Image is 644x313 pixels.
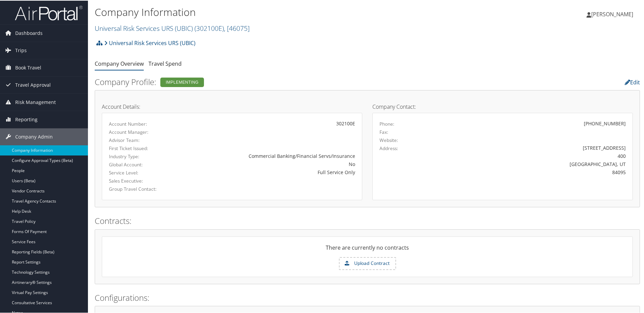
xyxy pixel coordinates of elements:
[444,168,626,175] div: 84095
[95,291,640,303] h2: Configurations:
[102,243,632,256] div: There are currently no contracts
[379,120,394,127] label: Phone:
[15,110,38,127] span: Reporting
[15,76,51,93] span: Travel Approval
[104,36,195,49] a: Universal Risk Services URS (UBIC)
[95,76,455,87] h2: Company Profile:
[95,59,144,67] a: Company Overview
[15,24,43,41] span: Dashboards
[95,23,250,32] a: Universal Risk Services URS (UBIC)
[224,23,250,32] span: , [ 46075 ]
[444,152,626,159] div: 400
[95,4,458,19] h1: Company Information
[160,77,204,86] div: Implementing
[109,128,184,135] label: Account Manager:
[372,103,633,109] h4: Company Contact:
[340,257,395,269] label: Upload Contract
[584,119,626,126] div: [PHONE_NUMBER]
[15,41,27,58] span: Trips
[102,103,362,109] h4: Account Details:
[379,136,398,143] label: Website:
[148,59,182,67] a: Travel Spend
[109,144,184,151] label: First Ticket Issued:
[444,160,626,167] div: [GEOGRAPHIC_DATA], UT
[109,169,184,175] label: Service Level:
[194,152,355,159] div: Commercial Banking/Financial Servs/Insurance
[15,128,53,145] span: Company Admin
[194,168,355,175] div: Full Service Only
[591,10,633,17] span: [PERSON_NAME]
[15,59,41,76] span: Book Travel
[194,160,355,167] div: No
[109,120,184,127] label: Account Number:
[109,185,184,192] label: Group Travel Contact:
[109,177,184,184] label: Sales Executive:
[109,136,184,143] label: Advisor Team:
[194,23,224,32] span: ( 302100E )
[109,161,184,167] label: Global Account:
[379,144,398,151] label: Address:
[95,214,640,226] h2: Contracts:
[194,119,355,126] div: 302100E
[15,4,83,20] img: airportal-logo.png
[379,128,388,135] label: Fax:
[586,3,640,24] a: [PERSON_NAME]
[444,144,626,151] div: [STREET_ADDRESS]
[625,78,640,85] a: Edit
[109,152,184,159] label: Industry Type:
[15,93,56,110] span: Risk Management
